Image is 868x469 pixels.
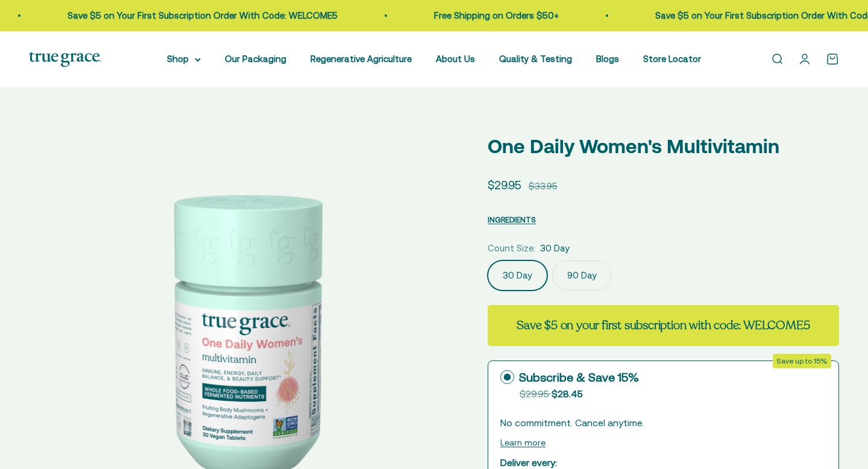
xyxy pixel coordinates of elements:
p: Save $5 on Your First Subscription Order With Code: WELCOME5 [68,8,338,23]
a: Quality & Testing [499,54,572,64]
legend: Count Size: [488,241,535,256]
span: 30 Day [540,241,570,256]
a: Our Packaging [225,54,286,64]
compare-at-price: $33.95 [529,179,558,194]
a: Blogs [596,54,619,64]
p: One Daily Women's Multivitamin [488,131,839,162]
strong: Save $5 on your first subscription with code: WELCOME5 [517,317,810,333]
a: About Us [436,54,475,64]
a: Regenerative Agriculture [310,54,412,64]
a: Free Shipping on Orders $50+ [434,10,559,20]
span: INGREDIENTS [488,215,536,224]
button: INGREDIENTS [488,212,536,227]
summary: Shop [167,52,201,66]
sale-price: $29.95 [488,176,521,194]
a: Store Locator [643,54,701,64]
